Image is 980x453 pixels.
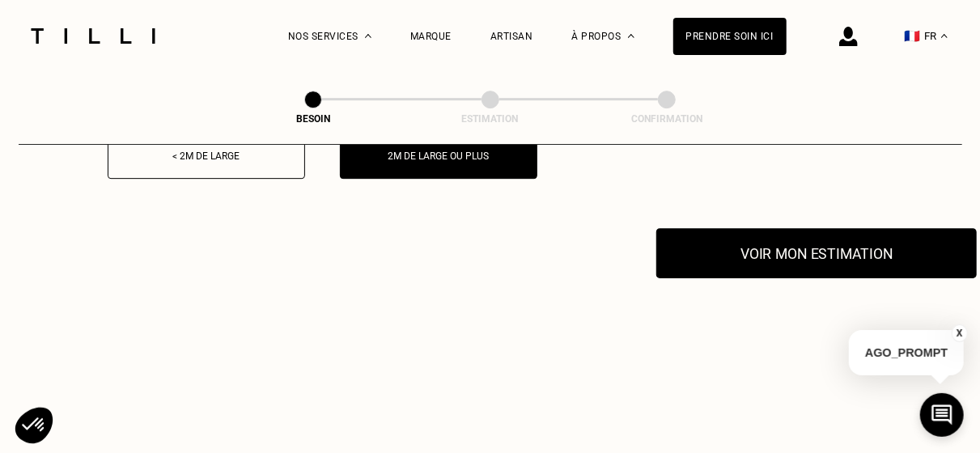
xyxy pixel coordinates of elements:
[673,18,787,55] a: Prendre soin ici
[839,27,858,46] img: icône connexion
[628,34,634,38] img: Menu déroulant à propos
[656,228,977,278] button: Voir mon estimation
[409,113,571,125] div: Estimation
[340,133,537,179] button: 2m de large ou plus
[25,28,161,44] img: Logo du service de couturière Tilli
[410,31,452,42] a: Marque
[941,34,948,38] img: menu déroulant
[849,330,964,375] p: AGO_PROMPT
[365,34,371,38] img: Menu déroulant
[232,113,394,125] div: Besoin
[108,133,305,179] button: < 2m de large
[905,28,921,44] span: 🇫🇷
[952,324,968,342] button: X
[586,113,748,125] div: Confirmation
[117,150,296,162] div: < 2m de large
[490,31,533,42] a: Artisan
[349,150,528,162] div: 2m de large ou plus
